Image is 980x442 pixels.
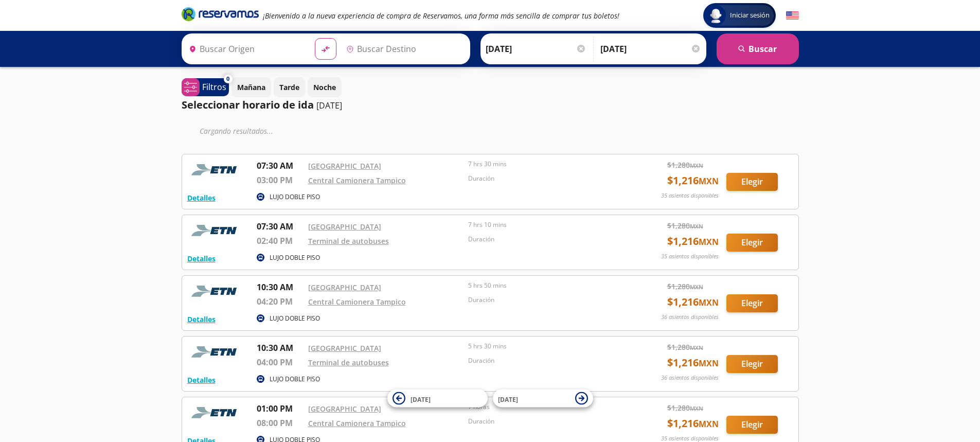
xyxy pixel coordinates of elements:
button: Detalles [187,375,216,385]
p: Noche [313,82,336,93]
span: $ 1,280 [667,342,703,352]
p: 36 asientos disponibles [661,313,719,322]
img: RESERVAMOS [187,402,244,423]
p: 7 hrs 10 mins [468,220,623,229]
a: Central Camionera Tampico [308,418,406,428]
p: LUJO DOBLE PISO [270,375,320,384]
button: Tarde [274,77,305,97]
span: [DATE] [498,395,518,403]
p: Seleccionar horario de ida [182,97,314,113]
small: MXN [699,418,719,430]
button: Elegir [726,234,778,252]
p: 35 asientos disponibles [661,191,719,200]
span: $ 1,280 [667,402,703,413]
a: [GEOGRAPHIC_DATA] [308,404,381,414]
span: $ 1,216 [667,234,719,249]
p: Duración [468,174,623,183]
span: $ 1,216 [667,355,719,370]
span: $ 1,216 [667,294,719,310]
p: 7 hrs 30 mins [468,160,623,169]
p: 35 asientos disponibles [661,252,719,261]
small: MXN [690,283,703,291]
small: MXN [699,236,719,247]
button: Detalles [187,314,216,325]
a: [GEOGRAPHIC_DATA] [308,343,381,353]
button: Detalles [187,253,216,264]
p: Mañana [237,82,265,93]
i: Brand Logo [182,6,259,22]
a: Terminal de autobuses [308,236,389,246]
span: [DATE] [411,395,431,403]
button: Elegir [726,416,778,434]
button: [DATE] [387,390,488,408]
button: Elegir [726,294,778,312]
button: [DATE] [493,390,593,408]
button: Elegir [726,355,778,373]
em: ¡Bienvenido a la nueva experiencia de compra de Reservamos, una forma más sencilla de comprar tus... [263,11,619,21]
p: 08:00 PM [257,417,303,429]
input: Elegir Fecha [486,36,586,62]
img: RESERVAMOS [187,342,244,362]
p: 07:30 AM [257,220,303,233]
p: Tarde [279,82,299,93]
small: MXN [690,404,703,412]
a: [GEOGRAPHIC_DATA] [308,222,381,232]
small: MXN [699,175,719,187]
button: English [786,9,799,22]
input: Buscar Destino [342,36,465,62]
span: $ 1,216 [667,173,719,188]
p: 02:40 PM [257,235,303,247]
a: Brand Logo [182,6,259,25]
img: RESERVAMOS [187,160,244,180]
button: Noche [308,77,342,97]
img: RESERVAMOS [187,281,244,302]
small: MXN [690,222,703,230]
button: Buscar [717,33,799,64]
p: 10:30 AM [257,342,303,354]
a: Central Camionera Tampico [308,175,406,185]
input: Opcional [600,36,701,62]
p: Filtros [202,81,226,93]
span: $ 1,280 [667,160,703,170]
p: 04:00 PM [257,356,303,368]
button: Detalles [187,192,216,203]
small: MXN [690,162,703,169]
a: Central Camionera Tampico [308,297,406,307]
a: Terminal de autobuses [308,358,389,367]
a: [GEOGRAPHIC_DATA] [308,282,381,292]
p: Duración [468,295,623,305]
p: Duración [468,356,623,365]
p: 04:20 PM [257,295,303,308]
span: 0 [226,75,229,83]
button: Mañana [231,77,271,97]
p: 01:00 PM [257,402,303,415]
small: MXN [690,344,703,351]
span: $ 1,216 [667,416,719,431]
span: $ 1,280 [667,220,703,231]
p: Duración [468,417,623,426]
input: Buscar Origen [185,36,307,62]
p: LUJO DOBLE PISO [270,314,320,323]
p: LUJO DOBLE PISO [270,253,320,262]
p: LUJO DOBLE PISO [270,192,320,202]
p: 10:30 AM [257,281,303,293]
small: MXN [699,358,719,369]
p: 5 hrs 30 mins [468,342,623,351]
p: 5 hrs 50 mins [468,281,623,290]
button: 0Filtros [182,78,229,96]
em: Cargando resultados ... [200,126,273,136]
button: Elegir [726,173,778,191]
span: $ 1,280 [667,281,703,292]
p: 07:30 AM [257,160,303,172]
small: MXN [699,297,719,308]
img: RESERVAMOS [187,220,244,241]
p: 03:00 PM [257,174,303,186]
p: 36 asientos disponibles [661,374,719,382]
a: [GEOGRAPHIC_DATA] [308,161,381,171]
p: Duración [468,235,623,244]
span: Iniciar sesión [726,10,774,21]
p: [DATE] [316,99,342,112]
